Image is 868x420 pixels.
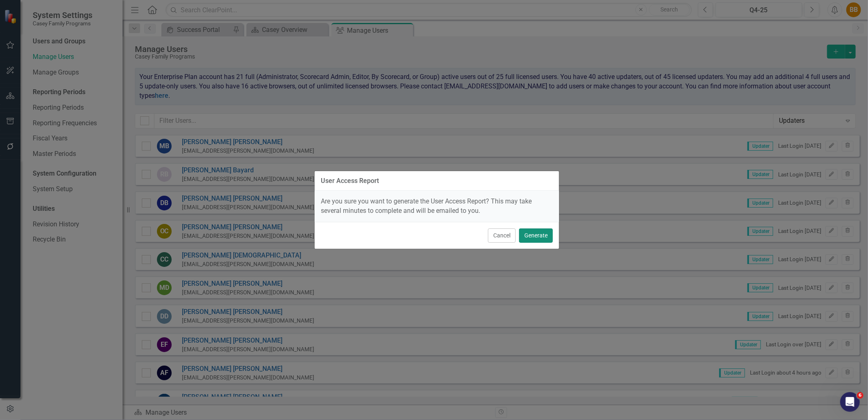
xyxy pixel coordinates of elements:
[857,392,864,399] span: 6
[840,392,860,412] iframe: Intercom live chat
[519,228,553,243] button: Generate
[321,197,532,215] span: Are you sure you want to generate the User Access Report? This may take several minutes to comple...
[321,177,379,185] div: User Access Report
[488,228,516,243] button: Cancel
